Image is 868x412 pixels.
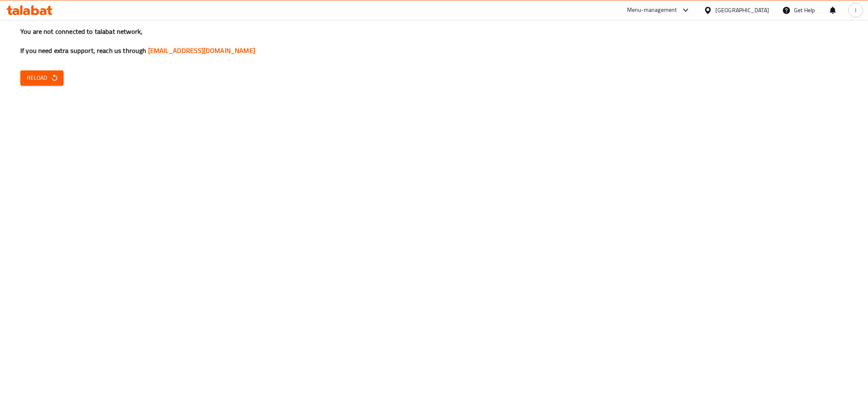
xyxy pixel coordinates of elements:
[20,27,848,55] h3: You are not connected to talabat network, If you need extra support, reach us through
[148,44,255,57] a: [EMAIL_ADDRESS][DOMAIN_NAME]
[855,6,856,15] span: I
[627,5,677,15] div: Menu-management
[20,70,63,85] button: Reload
[715,6,769,15] div: [GEOGRAPHIC_DATA]
[27,73,57,83] span: Reload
